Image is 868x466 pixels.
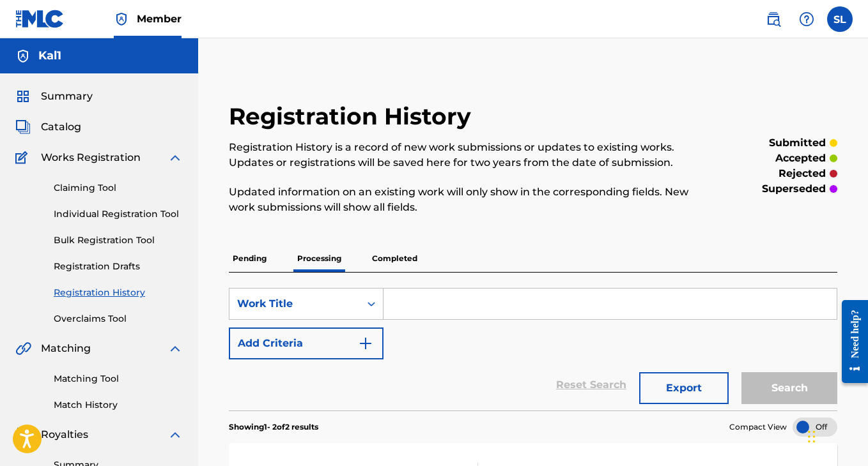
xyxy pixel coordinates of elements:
[229,327,384,359] button: Add Criteria
[15,427,31,442] img: Royalties
[229,421,318,433] p: Showing 1 - 2 of 2 results
[237,296,352,312] div: Work Title
[38,49,61,63] h5: Kal1
[639,372,729,404] button: Export
[15,119,81,135] a: CatalogCatalog
[15,119,31,135] img: Catalog
[54,312,183,326] a: Overclaims Tool
[832,290,868,393] iframe: Resource Center
[167,150,183,165] img: expand
[368,245,421,272] p: Completed
[15,10,65,28] img: MLC Logo
[167,341,183,356] img: expand
[766,11,781,27] img: search
[762,181,826,197] p: superseded
[808,417,816,456] div: Drag
[137,11,182,26] span: Member
[41,150,141,165] span: Works Registration
[54,286,183,299] a: Registration History
[779,166,826,181] p: rejected
[15,89,31,104] img: Summary
[729,421,787,433] span: Compact View
[54,181,183,195] a: Claiming Tool
[54,234,183,247] a: Bulk Registration Tool
[804,405,868,466] iframe: Chat Widget
[229,140,697,170] p: Registration History is a record of new work submissions or updates to existing works. Updates or...
[54,260,183,273] a: Registration Drafts
[229,288,837,410] form: Search Form
[167,427,183,442] img: expand
[54,372,183,386] a: Matching Tool
[761,6,786,32] a: Public Search
[41,89,93,104] span: Summary
[41,119,81,135] span: Catalog
[358,336,373,351] img: 9d2ae6d4665cec9f34b9.svg
[794,6,819,32] div: Help
[41,341,91,356] span: Matching
[229,184,697,215] p: Updated information on an existing work will only show in the corresponding fields. New work subm...
[769,135,826,151] p: submitted
[229,245,270,272] p: Pending
[799,11,814,27] img: help
[15,49,31,64] img: Accounts
[54,398,183,412] a: Match History
[293,245,345,272] p: Processing
[15,89,93,104] a: SummarySummary
[15,341,31,356] img: Matching
[41,427,88,442] span: Royalties
[114,11,129,27] img: Top Rightsholder
[775,151,826,166] p: accepted
[827,6,853,32] div: User Menu
[15,150,32,165] img: Works Registration
[229,102,477,131] h2: Registration History
[54,207,183,221] a: Individual Registration Tool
